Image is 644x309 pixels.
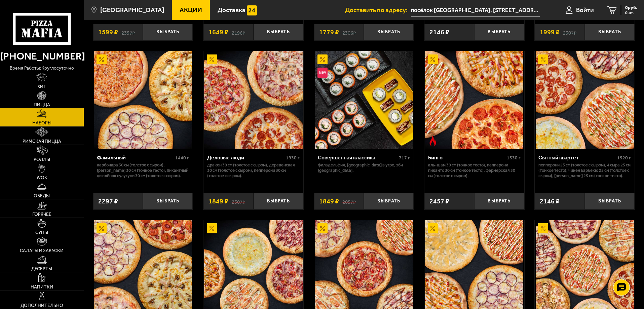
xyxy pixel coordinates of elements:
img: Акционный [207,223,217,233]
span: 1649 ₽ [209,29,228,36]
span: Войти [576,7,594,13]
span: 1849 ₽ [209,198,228,205]
p: Филадельфия, [GEOGRAPHIC_DATA] в угре, Эби [GEOGRAPHIC_DATA]. [318,162,410,173]
a: АкционныйФамильный [93,51,193,149]
img: 15daf4d41897b9f0e9f617042186c801.svg [247,5,257,15]
img: Фамильный [94,51,192,149]
s: 2507 ₽ [232,198,245,205]
a: АкционныйОстрое блюдоБинго [424,51,524,149]
span: 2146 ₽ [540,198,560,205]
img: Сытный квартет [536,51,634,149]
span: Наборы [32,121,51,125]
button: Выбрать [585,193,635,209]
img: Акционный [428,54,438,65]
span: 1930 г [286,155,300,161]
span: Десерты [31,267,52,271]
span: WOK [37,176,47,180]
img: Деловые люди [204,51,302,149]
button: Выбрать [254,193,303,209]
div: Бинго [428,154,505,161]
button: Выбрать [474,24,524,40]
button: Выбрать [474,193,524,209]
img: Акционный [97,54,107,65]
span: Доставить по адресу: [345,7,411,13]
span: 1779 ₽ [319,29,339,36]
p: Дракон 30 см (толстое с сыром), Деревенская 30 см (толстое с сыром), Пепперони 30 см (толстое с с... [207,162,300,179]
button: Выбрать [143,193,193,209]
span: Доставка [218,7,245,13]
span: посёлок Парголово, улица Фёдора Абрамова, 8 [411,4,540,16]
img: Острое блюдо [428,136,438,146]
span: 2457 ₽ [429,198,449,205]
s: 2196 ₽ [232,29,245,36]
img: Акционный [538,223,548,233]
button: Выбрать [143,24,193,40]
img: Совершенная классика [315,51,413,149]
img: Новинка [317,68,328,78]
span: Акции [180,7,202,13]
img: Акционный [317,54,328,65]
span: 1520 г [617,155,631,161]
span: Горячее [32,212,51,217]
span: Обеды [34,194,50,198]
p: Карбонара 30 см (толстое с сыром), [PERSON_NAME] 30 см (тонкое тесто), Пикантный цыплёнок сулугун... [97,162,189,179]
span: Римская пицца [23,139,61,144]
button: Выбрать [364,193,414,209]
a: АкционныйДеловые люди [203,51,303,149]
span: Пицца [34,103,50,107]
span: 0 руб. [625,5,637,10]
span: 2146 ₽ [429,29,449,36]
img: Акционный [538,54,548,65]
span: Роллы [34,157,50,162]
span: 0 шт. [625,11,637,15]
button: Выбрать [585,24,635,40]
button: Выбрать [254,24,303,40]
a: АкционныйСытный квартет [535,51,635,149]
span: 1849 ₽ [319,198,339,205]
span: 2297 ₽ [98,198,118,205]
span: Хит [37,84,46,89]
img: Акционный [317,223,328,233]
span: 717 г [399,155,410,161]
span: 1999 ₽ [540,29,560,36]
img: Бинго [425,51,523,149]
a: АкционныйНовинкаСовершенная классика [314,51,414,149]
s: 2306 ₽ [342,29,356,36]
span: 1530 г [507,155,521,161]
span: Напитки [31,285,53,289]
input: Ваш адрес доставки [411,4,540,16]
div: Совершенная классика [318,154,397,161]
span: Дополнительно [21,303,63,308]
span: 1440 г [175,155,189,161]
div: Фамильный [97,154,174,161]
img: Акционный [207,54,217,65]
span: 1599 ₽ [98,29,118,36]
img: Акционный [428,223,438,233]
span: [GEOGRAPHIC_DATA] [100,7,164,13]
p: Аль-Шам 30 см (тонкое тесто), Пепперони Пиканто 30 см (тонкое тесто), Фермерская 30 см (толстое с... [428,162,521,179]
s: 2357 ₽ [121,29,135,36]
s: 2057 ₽ [342,198,356,205]
span: Салаты и закуски [20,248,64,253]
div: Деловые люди [207,154,284,161]
button: Выбрать [364,24,414,40]
s: 2307 ₽ [563,29,576,36]
div: Сытный квартет [538,154,615,161]
img: Акционный [97,223,107,233]
p: Пепперони 25 см (толстое с сыром), 4 сыра 25 см (тонкое тесто), Чикен Барбекю 25 см (толстое с сы... [538,162,631,179]
span: Супы [35,230,48,235]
